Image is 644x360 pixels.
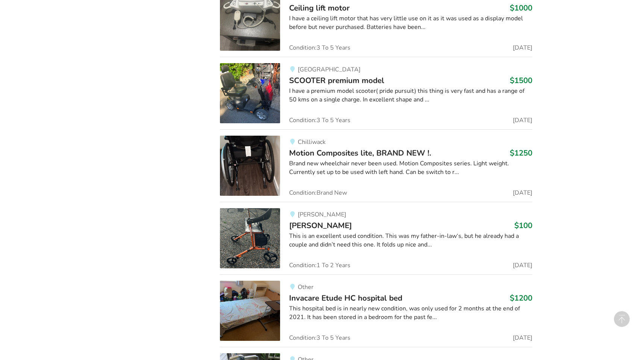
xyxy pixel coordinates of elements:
span: [PERSON_NAME] [298,210,346,219]
span: Condition: Brand New [289,190,347,196]
img: mobility-scooter premium model [220,63,280,123]
span: Chilliwack [298,138,326,146]
a: mobility-walker[PERSON_NAME][PERSON_NAME]$100This is an excellent used condition. This was my fat... [220,202,532,274]
span: Condition: 1 To 2 Years [289,262,350,268]
span: [GEOGRAPHIC_DATA] [298,65,361,74]
div: I have a ceiling lift motor that has very little use on it as it was used as a display model befo... [289,14,532,32]
h3: $1250 [510,148,532,158]
span: SCOOTER premium model [289,75,384,86]
h3: $1500 [510,76,532,85]
div: Brand new wheelchair never been used. Motion Composites series. Light weight. Currently set up to... [289,159,532,177]
span: Condition: 3 To 5 Years [289,117,350,123]
span: Invacare Etude HC hospital bed [289,293,402,303]
a: bedroom equipment-invacare etude hc hospital bedOtherInvacare Etude HC hospital bed$1200This hosp... [220,274,532,347]
span: [DATE] [513,117,532,123]
span: [DATE] [513,335,532,341]
span: [DATE] [513,190,532,196]
span: [DATE] [513,45,532,51]
span: Condition: 3 To 5 Years [289,45,350,51]
img: bedroom equipment-invacare etude hc hospital bed [220,281,280,341]
h3: $100 [514,221,532,230]
img: mobility-motion composites lite, brand new !. [220,136,280,196]
span: Condition: 3 To 5 Years [289,335,350,341]
h3: $1200 [510,293,532,303]
div: This is an excellent used condition. This was my father-in-law‘s, but he already had a couple and... [289,232,532,249]
div: I have a premium model scooter( pride pursuit) this thing is very fast and has a range of 50 kms ... [289,87,532,104]
span: [PERSON_NAME] [289,220,352,231]
span: Motion Composites lite, BRAND NEW !. [289,148,431,158]
a: mobility-scooter premium model [GEOGRAPHIC_DATA]SCOOTER premium model$1500I have a premium model ... [220,57,532,129]
span: Other [298,283,314,291]
span: [DATE] [513,262,532,268]
span: Ceiling lift motor [289,3,350,13]
img: mobility-walker [220,208,280,268]
div: This hospital bed is in nearly new condition, was only used for 2 months at the end of 2021. It h... [289,304,532,322]
h3: $1000 [510,3,532,13]
a: mobility-motion composites lite, brand new !.ChilliwackMotion Composites lite, BRAND NEW !.$1250B... [220,129,532,202]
